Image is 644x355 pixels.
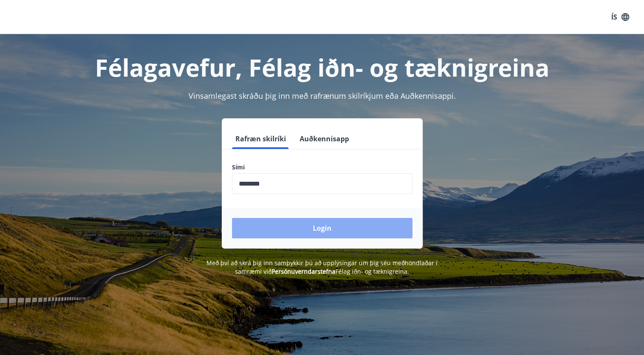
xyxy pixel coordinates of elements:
button: ÍS [607,9,634,25]
span: Vinsamlegast skráðu þig inn með rafrænum skilríkjum eða Auðkennisappi. [189,91,456,101]
button: Rafræn skilríki [232,129,289,149]
h1: Félagavefur, Félag iðn- og tæknigreina [26,51,618,83]
button: Auðkennisapp [296,129,352,149]
a: Persónuverndarstefna [272,267,335,275]
label: Sími [232,163,412,172]
span: Með því að skrá þig inn samþykkir þú að upplýsingar um þig séu meðhöndlaðar í samræmi við Félag i... [206,259,438,275]
button: Login [232,218,412,238]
